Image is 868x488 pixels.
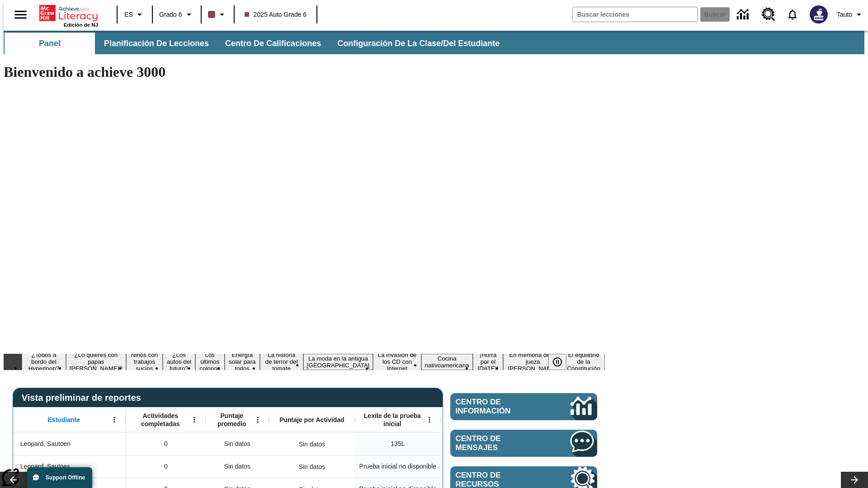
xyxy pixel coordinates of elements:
[573,7,698,22] input: Buscar campo
[210,412,254,428] span: Puntaje promedio
[391,439,405,449] span: 135 Lexile, Leopard, Sautoen
[330,33,507,54] button: Configuración de la clase/del estudiante
[220,435,255,453] span: Sin datos
[126,455,206,478] div: 0, Leopard, Sautoes
[450,393,597,420] a: Centro de información
[359,462,436,471] span: Prueba inicial no disponible, Leopard, Sautoes
[27,467,92,488] button: Support Offline
[833,6,868,23] button: Perfil/Configuración
[126,350,163,373] button: Diapositiva 3 Niños con trabajos sucios
[359,412,425,428] span: Lexile de la prueba inicial
[131,412,190,428] span: Actividades completadas
[66,350,126,373] button: Diapositiva 2 ¿Lo quieres con papas fritas?
[810,5,828,23] img: Avatar
[294,435,330,453] div: Sin datos, Leopard, Sautoen
[837,10,852,19] span: Tauto
[841,472,868,488] button: Carrusel de lecciones, seguir
[473,350,504,373] button: Diapositiva 11 ¡Hurra por el Día de la Constitución!
[22,350,66,373] button: Diapositiva 1 ¿Todos a bordo del Hyperloop?
[548,354,576,370] div: Pausar
[195,350,224,373] button: Diapositiva 5 Los últimos colonos
[206,432,269,455] div: Sin datos, Leopard, Sautoen
[124,10,133,19] span: ES
[206,455,269,478] div: Sin datos, Leopard, Sautoes
[39,38,61,49] span: Panel
[294,458,330,476] div: Sin datos, Leopard, Sautoes
[20,462,71,471] span: Leopard, Sautoes
[456,398,540,416] span: Centro de información
[225,350,260,373] button: Diapositiva 6 Energía solar para todos
[163,350,195,373] button: Diapositiva 4 ¿Los autos del futuro?
[22,393,146,403] span: Vista preliminar de reportes
[548,354,566,370] button: Pausar
[450,430,597,457] a: Centro de mensajes
[4,64,605,80] h1: Bienvenido a achieve 3000
[804,3,833,26] button: Escoja un nuevo avatar
[731,2,756,27] a: Centro de información
[218,33,328,54] button: Centro de calificaciones
[159,10,182,19] span: Grado 6
[456,434,543,452] span: Centro de mensajes
[245,10,307,19] span: 2025 Auto Grade 6
[156,6,198,23] button: Grado: Grado 6, Elige un grado
[97,33,216,54] button: Planificación de lecciones
[7,1,34,28] button: Abrir el menú lateral
[337,38,500,49] span: Configuración de la clase/del estudiante
[503,350,562,373] button: Diapositiva 12 En memoria de la jueza O'Connor
[225,38,321,49] span: Centro de calificaciones
[4,33,508,54] div: Subbarra de navegación
[423,413,436,427] button: Abrir menú
[260,350,303,373] button: Diapositiva 7 La historia de terror del tomate
[164,462,168,471] span: 0
[5,33,95,54] button: Panel
[781,3,804,26] a: Notificaciones
[562,350,605,373] button: Diapositiva 13 El equilibrio de la Constitución
[48,416,80,424] span: Estudiante
[39,3,98,28] div: Portada
[373,350,421,373] button: Diapositiva 9 La invasión de los CD con Internet
[120,6,149,23] button: Lenguaje: ES, Selecciona un idioma
[64,22,98,28] span: Edición de NJ
[39,4,98,22] a: Portada
[164,439,168,449] span: 0
[4,31,864,54] div: Subbarra de navegación
[108,413,121,427] button: Abrir menú
[46,474,85,481] span: Support Offline
[303,354,373,370] button: Diapositiva 8 La moda en la antigua Roma
[204,6,231,23] button: El color de la clase es café oscuro. Cambiar el color de la clase.
[188,413,201,427] button: Abrir menú
[279,416,344,424] span: Puntaje por Actividad
[104,38,209,49] span: Planificación de lecciones
[251,413,264,427] button: Abrir menú
[20,439,71,449] span: Leopard, Sautoen
[126,432,206,455] div: 0, Leopard, Sautoen
[421,354,473,370] button: Diapositiva 10 Cocina nativoamericana
[756,2,781,27] a: Centro de recursos, Se abrirá en una pestaña nueva.
[220,457,255,476] span: Sin datos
